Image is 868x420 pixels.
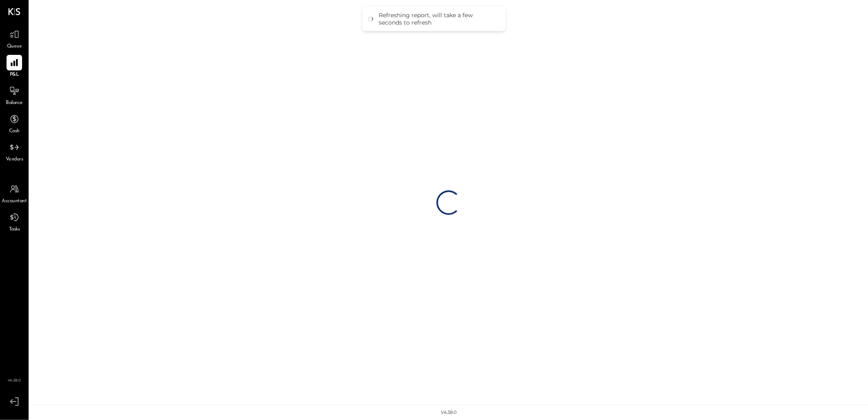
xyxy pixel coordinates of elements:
span: P&L [10,71,19,79]
a: Balance [0,83,28,107]
div: v 4.38.0 [441,409,456,416]
a: Tasks [0,210,28,233]
a: Accountant [0,181,28,205]
a: Vendors [0,140,28,163]
span: Accountant [2,198,27,205]
span: Tasks [9,226,20,233]
div: Refreshing report, will take a few seconds to refresh [379,11,497,26]
span: Vendors [6,156,23,163]
span: Cash [9,128,20,135]
span: Queue [7,43,22,50]
a: Cash [0,111,28,135]
a: Queue [0,27,28,50]
a: P&L [0,55,28,79]
span: Balance [6,99,23,107]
